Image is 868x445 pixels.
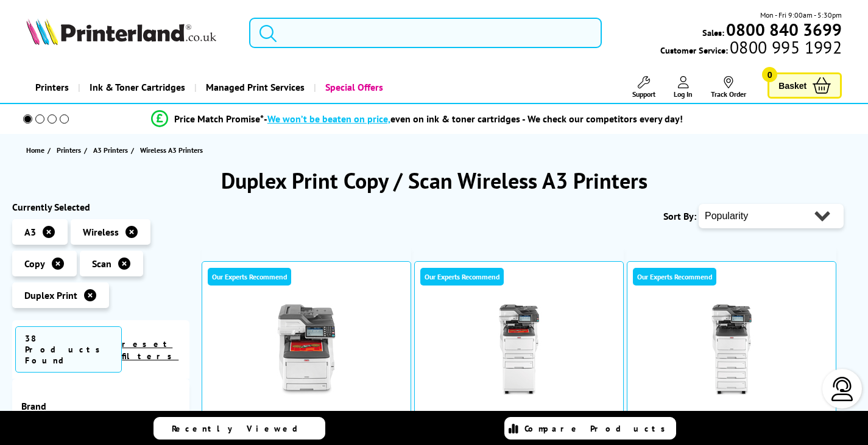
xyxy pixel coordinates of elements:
[830,377,855,401] img: user-headset-light.svg
[686,386,777,398] a: OKI MC883dnvw
[632,89,655,99] span: Support
[90,72,185,103] span: Ink & Toner Cartridges
[208,268,291,286] div: Our Experts Recommend
[26,18,216,45] img: Printerland Logo
[632,76,655,99] a: Support
[473,386,565,398] a: OKI MC883dnctw
[767,72,842,99] a: Basket 0
[122,338,178,362] a: reset filters
[26,144,48,156] a: Home
[504,417,676,440] a: Compare Products
[93,144,128,156] span: A3 Printers
[24,289,77,301] span: Duplex Print
[93,144,131,156] a: A3 Printers
[24,258,45,270] span: Copy
[261,386,352,398] a: OKI MC883dnw
[26,18,234,47] a: Printerland Logo
[473,304,565,396] img: OKI MC883dnctw
[264,113,683,125] div: - even on ink & toner cartridges - We check our competitors every day!
[24,226,36,238] span: A3
[172,423,310,434] span: Recently Viewed
[12,166,856,195] h1: Duplex Print Copy / Scan Wireless A3 Printers
[140,145,203,155] span: Wireless A3 Printers
[762,67,777,82] span: 0
[6,108,828,130] li: modal_Promise
[12,201,189,213] div: Currently Selected
[314,72,392,103] a: Special Offers
[21,400,180,412] span: Brand
[711,76,746,99] a: Track Order
[674,89,693,99] span: Log In
[57,144,81,156] span: Printers
[261,304,352,396] img: OKI MC883dnw
[726,18,842,41] b: 0800 840 3699
[724,24,842,35] a: 0800 840 3699
[174,113,264,125] span: Price Match Promise*
[660,41,842,56] span: Customer Service:
[778,77,806,94] span: Basket
[686,304,777,396] img: OKI MC883dnvw
[267,113,390,125] span: We won’t be beaten on price,
[266,408,347,424] a: OKI MC883dnw
[674,76,693,99] a: Log In
[420,268,504,286] div: Our Experts Recommend
[92,258,111,270] span: Scan
[760,9,842,21] span: Mon - Fri 9:00am - 5:30pm
[194,72,314,103] a: Managed Print Services
[83,226,119,238] span: Wireless
[663,210,696,222] span: Sort By:
[57,144,84,156] a: Printers
[153,417,325,440] a: Recently Viewed
[702,27,724,38] span: Sales:
[474,408,564,424] a: OKI MC883dnctw
[524,423,672,434] span: Compare Products
[728,41,842,53] span: 0800 995 1992
[26,72,78,103] a: Printers
[633,268,716,286] div: Our Experts Recommend
[78,72,194,103] a: Ink & Toner Cartridges
[688,408,775,424] a: OKI MC883dnvw
[15,326,122,373] span: 38 Products Found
